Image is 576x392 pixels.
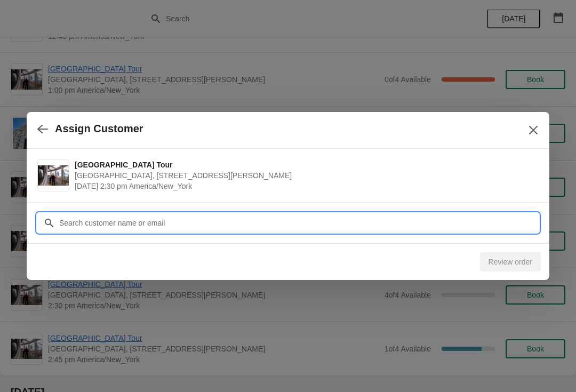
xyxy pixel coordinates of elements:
h2: Assign Customer [55,123,143,135]
span: [GEOGRAPHIC_DATA] Tour [75,159,533,170]
button: Close [524,121,543,140]
span: [DATE] 2:30 pm America/New_York [75,181,533,191]
span: [GEOGRAPHIC_DATA], [STREET_ADDRESS][PERSON_NAME] [75,170,533,181]
input: Search customer name or email [59,213,539,233]
img: City Hall Tower Tour | City Hall Visitor Center, 1400 John F Kennedy Boulevard Suite 121, Philade... [38,165,69,186]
